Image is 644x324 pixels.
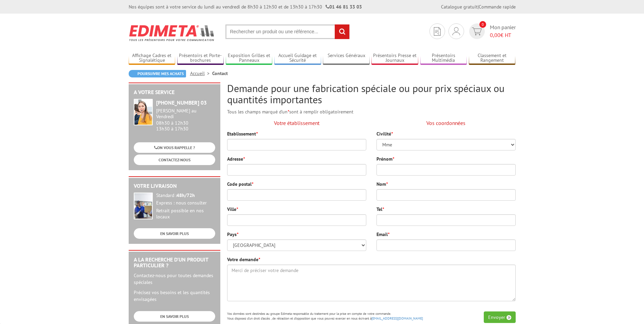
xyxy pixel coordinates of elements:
[177,53,224,64] a: Présentoirs et Porte-brochures
[453,27,460,35] img: devis rapide
[134,228,215,239] a: EN SAVOIR PLUS
[134,193,153,219] img: widget-livraison.jpg
[227,156,245,162] label: Adresse
[134,289,215,303] p: Précisez vos besoins et les quantités envisagées
[134,99,153,125] img: widget-service.jpg
[227,206,238,213] label: Ville
[227,83,516,105] h2: Demande pour une fabrication spéciale ou pour prix spéciaux ou quantités importantes
[490,31,516,39] span: € HT
[156,208,215,220] div: Retrait possible en nos locaux
[129,3,362,10] div: Nos équipes sont à votre service du lundi au vendredi de 8h30 à 12h30 et de 13h30 à 17h30
[156,99,207,106] strong: [PHONE_NUMBER] 03
[226,53,273,64] a: Exposition Grilles et Panneaux
[490,32,500,38] span: 0,00
[376,231,389,238] label: Email
[420,53,467,64] a: Présentoirs Multimédia
[479,4,516,10] a: Commande rapide
[156,200,215,206] div: Express : nous consulter
[227,119,366,127] p: Votre établissement
[134,272,215,286] p: Contactez-nous pour toutes demandes spéciales
[490,23,516,39] span: Mon panier
[227,311,516,321] p: Vos données sont destinées au groupe Edimeta responsable du traitement pour la prise en compte de...
[507,315,511,320] img: angle-right.png
[227,256,260,263] label: Votre demande
[484,311,516,323] button: Envoyer
[376,130,393,137] label: Civilité
[134,311,215,322] a: EN SAVOIR PLUS
[467,23,516,39] a: devis rapide 0 Mon panier 0,00€ HT
[129,70,186,77] a: Poursuivre mes achats
[190,70,212,76] a: Accueil
[156,108,215,120] div: [PERSON_NAME] au Vendredi
[371,53,418,64] a: Présentoirs Presse et Journaux
[212,70,228,77] li: Contact
[156,108,215,131] div: 08h30 à 12h30 13h30 à 17h30
[326,4,362,10] strong: 01 46 81 33 03
[441,3,516,10] div: |
[134,142,215,153] a: ON VOUS RAPPELLE ?
[156,193,215,199] div: Standard :
[134,257,215,269] h2: A la recherche d'un produit particulier ?
[479,21,486,28] span: 0
[376,156,394,162] label: Prénom
[134,183,215,189] h2: Votre livraison
[227,109,353,115] span: Tous les champs marqué d'un sont à remplir obligatoirement
[376,181,388,187] label: Nom
[376,206,384,213] label: Tel
[472,28,482,35] img: devis rapide
[469,53,516,64] a: Classement et Rangement
[129,20,215,46] img: Edimeta
[376,119,516,127] p: Vos coordonnées
[227,130,258,137] label: Etablissement
[177,192,195,198] strong: 48h/72h
[335,24,349,39] input: rechercher
[323,53,370,64] a: Services Généraux
[227,231,238,238] label: Pays
[274,53,321,64] a: Accueil Guidage et Sécurité
[134,89,215,95] h2: A votre service
[227,181,253,187] label: Code postal
[225,24,350,39] input: Rechercher un produit ou une référence...
[434,27,441,36] img: devis rapide
[129,53,176,64] a: Affichage Cadres et Signalétique
[134,155,215,165] a: CONTACTEZ-NOUS
[371,316,423,321] a: [EMAIL_ADDRESS][DOMAIN_NAME]
[441,4,478,10] a: Catalogue gratuit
